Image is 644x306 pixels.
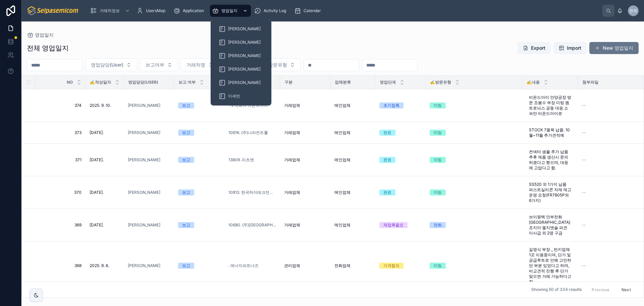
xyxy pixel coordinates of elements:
[526,179,574,206] a: SS520 외 1가지 납품 퍼스트실리콘 자재 재고 운영 요청(FR7805P외 6가지)
[90,263,109,268] span: 2025. 9. 8.
[228,40,261,45] span: [PERSON_NAME]
[434,157,442,163] div: 미팅
[128,157,160,163] span: [PERSON_NAME]
[334,103,371,108] a: 메인업체
[529,182,571,203] span: SS520 외 1가지 납품 퍼스트실리콘 자재 재고 운영 요청(FR7805P외 6가지)
[228,26,261,32] span: [PERSON_NAME]
[379,157,422,163] a: 완료
[589,42,639,54] a: New 영업일지
[85,3,602,18] div: scrollable content
[379,189,422,195] a: 완료
[264,8,286,13] span: Activity Log
[128,190,160,195] span: [PERSON_NAME]
[284,103,326,108] a: 거래업체
[617,285,636,295] button: Next
[215,77,267,89] a: [PERSON_NAME]
[518,42,551,54] button: Export
[582,222,586,228] span: --
[43,263,82,268] a: 368
[128,263,160,268] a: [PERSON_NAME]
[128,190,170,195] a: [PERSON_NAME]
[43,222,82,228] span: 369
[43,157,82,163] span: 371
[284,157,326,163] a: 거래업체
[284,263,300,268] span: 관리업체
[228,157,254,163] a: 13809. 리츠엔
[128,263,170,268] a: [PERSON_NAME]
[228,222,276,228] a: 10680. (주)[GEOGRAPHIC_DATA]텍
[228,103,268,108] a: . 주식회사 비욘드아이
[128,222,160,228] span: [PERSON_NAME]
[383,189,391,195] div: 완료
[215,63,267,75] a: [PERSON_NAME]
[100,8,120,13] span: 거래처정보
[128,103,160,108] a: [PERSON_NAME]
[284,222,300,228] span: 거래업체
[531,287,582,293] span: Showing 50 of 334 results
[182,157,190,163] div: 보고
[182,263,190,269] div: 보고
[335,80,351,85] span: 업체분류
[178,189,220,195] a: 보고
[526,125,574,141] a: STOCK 7품목 납품. 10월~11월 추가견적예
[529,214,571,236] span: 브이원텍 안부전화 [GEOGRAPHIC_DATA] 조지아 엘지엔솔 파견 이사급 외 2명 구금
[526,92,574,119] a: 비욘드아이 안양공장 방문 조봉수 부장 미팅 켐트로닉스 공동 대응 소속만 비욘드아이로
[221,8,237,13] span: 영업일지
[43,103,82,108] a: 374
[90,157,120,163] a: [DATE].
[228,130,276,135] a: 10616. (주)나라컨트롤
[128,130,160,135] span: [PERSON_NAME]
[567,45,581,51] span: Import
[27,32,54,38] a: 영업일지
[215,23,267,35] a: [PERSON_NAME]
[90,222,120,228] a: [DATE].
[334,157,371,163] a: 메인업체
[284,263,326,268] a: 관리업체
[334,263,351,268] span: 전화업체
[228,93,240,99] span: 이세빈
[228,190,276,195] a: 10913. 한국하이테크전자(주)
[228,157,276,163] a: 13809. 리츠엔
[379,263,422,269] a: 가격협의
[43,130,82,135] a: 373
[430,222,518,228] a: 전화
[128,130,170,135] a: [PERSON_NAME]
[529,95,571,116] span: 비욘드아이 안양공장 방문 조봉수 부장 미팅 켐트로닉스 공동 대응 소속만 비욘드아이로
[379,102,422,108] a: 초기접촉
[90,80,111,85] span: ✍️작성일자
[182,130,190,136] div: 보고
[268,61,287,68] span: 방문유형
[215,90,267,102] a: 이세빈
[582,130,586,135] span: --
[527,80,540,85] span: ✍️내용
[334,222,371,228] a: 메인업체
[128,222,170,228] a: [PERSON_NAME]
[27,5,79,16] img: App logo
[228,103,276,108] a: . 주식회사 비욘드아이
[430,157,518,163] a: 미팅
[334,130,371,135] a: 메인업체
[228,67,261,72] span: [PERSON_NAME]
[304,8,321,13] span: Calendar
[434,130,442,136] div: 미팅
[146,8,165,13] span: UsersMap
[526,244,574,287] a: 길영식 부장 _ 턴키업체 1곳 이용중이며, 단가 및 공급루트로 인해 고민하던 부분 있었다고 하며, 비교견적 진행 후 단가맞으면 거래 가능하다고 함.
[128,80,158,85] span: 영업담당(User)
[284,222,326,228] a: 거래업체
[85,58,137,71] button: Select Button
[27,43,69,53] h1: 전체 영업일지
[43,190,82,195] a: 370
[182,189,190,195] div: 보고
[434,102,442,108] div: 미팅
[334,103,351,108] span: 메인업체
[430,102,518,108] a: 미팅
[90,190,120,195] a: [DATE].
[629,8,637,13] span: 한최
[553,42,587,54] button: Import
